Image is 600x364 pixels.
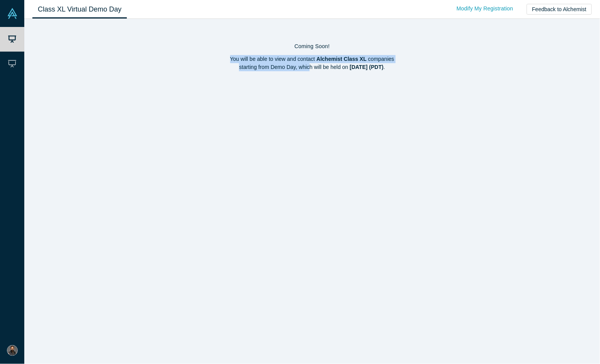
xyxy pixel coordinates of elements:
[7,345,18,356] img: Anupam Rastogi's Account
[32,0,127,18] a: Class XL Virtual Demo Day
[7,8,18,19] img: Alchemist Vault Logo
[527,4,592,15] button: Feedback to Alchemist
[317,56,367,62] strong: Alchemist Class XL
[448,2,521,15] a: Modify My Registration
[32,43,592,50] h4: Coming Soon!
[350,64,384,70] strong: [DATE] (PDT)
[32,55,592,71] p: You will be able to view and contact companies starting from Demo Day, which will be held on .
